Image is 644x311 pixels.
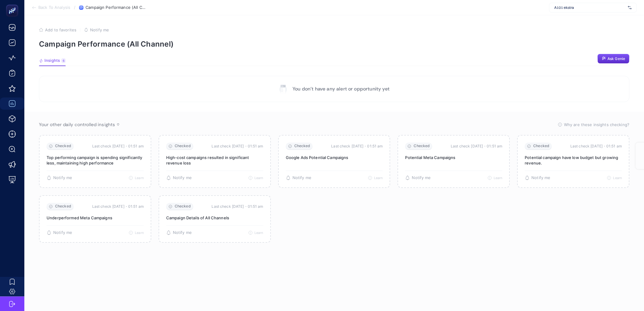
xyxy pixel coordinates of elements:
button: Learn [607,176,622,180]
button: Learn [248,176,263,180]
button: Add to favorites [39,27,76,32]
span: Checked [533,144,549,148]
span: Add to favorites [45,27,76,32]
span: Learn [613,176,622,180]
button: Notify me [405,175,431,180]
span: Checked [175,204,191,209]
span: Notify me [173,230,192,235]
span: Your other daily controlled insights [39,122,115,128]
button: Learn [129,176,144,180]
button: Learn [129,231,144,235]
span: Back To Analysis [38,5,70,10]
p: Campaign Performance (All Channel) [39,40,629,48]
span: Learn [254,176,263,180]
p: Campaign Details of All Channels [166,215,263,221]
span: Learn [254,231,263,235]
span: Learn [135,231,144,235]
time: Last check [DATE]・01:51 am [212,203,263,210]
span: Why are these insights checking? [564,122,629,128]
p: Google Ads Potential Campaigns [286,155,383,160]
span: Learn [374,176,383,180]
time: Last check [DATE]・01:51 am [570,143,622,149]
span: Notify me [531,175,550,180]
time: Last check [DATE]・01:51 am [92,143,144,149]
p: High-cost campaigns resulted in significant revenue loss [166,155,263,166]
span: Checked [294,144,310,148]
button: Learn [368,176,383,180]
time: Last check [DATE]・01:51 am [451,143,502,149]
p: Potential campaign have low budget but growing revenue. [525,155,622,166]
p: Underperformed Meta Campaigns [47,215,144,221]
button: Notify me [525,175,550,180]
span: A101 ekstra [554,5,625,10]
span: Notify me [292,175,311,180]
section: Passive Insight Packages [39,135,629,243]
button: Notify me [47,230,72,235]
span: Notify me [412,175,431,180]
button: Notify me [166,230,192,235]
button: Learn [488,176,502,180]
button: Notify me [286,175,311,180]
span: Checked [55,204,71,209]
button: Ask Genie [597,54,629,64]
span: Ask Genie [607,56,625,61]
span: Notify me [53,230,72,235]
span: Insights [44,58,60,63]
p: Top performing campaign is spending significantly less, maintaining high performance [47,155,144,166]
span: Notify me [90,27,109,32]
span: Checked [55,144,71,148]
p: Potential Meta Campaigns [405,155,502,160]
button: Notify me [47,175,72,180]
span: Learn [135,176,144,180]
time: Last check [DATE]・01:51 am [212,143,263,149]
time: Last check [DATE]・01:51 am [331,143,383,149]
span: Campaign Performance (All Channel) [86,5,146,10]
span: Checked [414,144,430,148]
time: Last check [DATE]・01:51 am [92,203,144,210]
span: / [74,5,75,10]
span: Notify me [53,175,72,180]
button: Notify me [84,27,109,32]
span: Learn [494,176,502,180]
p: You don’t have any alert or opportunity yet [292,85,390,93]
span: Checked [175,144,191,148]
button: Learn [248,231,263,235]
div: 6 [61,58,66,63]
span: Notify me [173,175,192,180]
img: svg%3e [628,5,632,11]
button: Notify me [166,175,192,180]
